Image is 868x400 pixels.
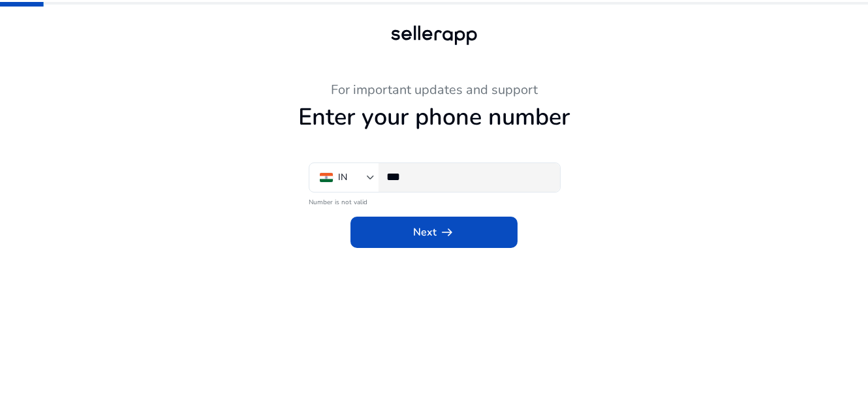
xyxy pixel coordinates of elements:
[75,103,793,131] h1: Enter your phone number
[338,170,347,185] div: IN
[309,194,559,208] mat-error: Number is not valid
[413,224,455,240] span: Next
[350,217,518,248] button: Nextarrow_right_alt
[439,224,455,240] span: arrow_right_alt
[75,82,793,98] h3: For important updates and support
